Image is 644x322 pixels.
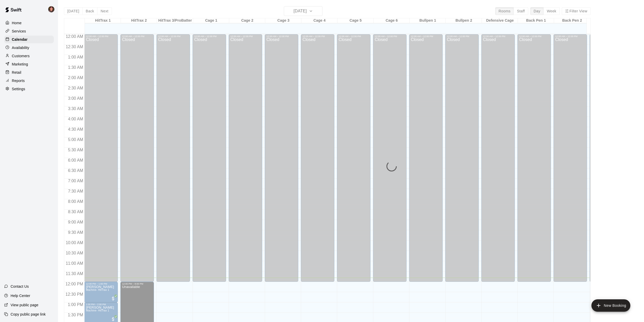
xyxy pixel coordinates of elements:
[67,168,85,173] span: 6:30 AM
[85,18,121,23] div: HitTrax 1
[555,35,585,38] div: 12:00 AM – 12:00 PM
[337,34,370,282] div: 12:00 AM – 12:00 PM: Closed
[519,35,549,38] div: 12:00 AM – 12:00 PM
[481,34,515,282] div: 12:00 AM – 12:00 PM: Closed
[375,38,405,284] div: Closed
[67,137,85,142] span: 5:00 AM
[122,283,152,285] div: 12:00 PM – 8:00 PM
[64,251,85,255] span: 10:30 AM
[337,18,374,23] div: Cage 5
[4,77,54,85] a: Reports
[194,38,225,284] div: Closed
[67,55,85,59] span: 1:00 AM
[374,18,410,23] div: Cage 6
[266,35,297,38] div: 12:00 AM – 12:00 PM
[64,34,85,39] span: 12:00 AM
[84,34,118,282] div: 12:00 AM – 12:00 PM: Closed
[517,34,551,282] div: 12:00 AM – 12:00 PM: Closed
[409,34,443,282] div: 12:00 AM – 12:00 PM: Closed
[373,34,407,282] div: 12:00 AM – 12:00 PM: Closed
[4,44,54,52] a: Availability
[11,312,46,317] p: Copy public page link
[4,60,54,68] a: Marketing
[12,53,30,59] p: Customers
[375,35,405,38] div: 12:00 AM – 12:00 PM
[67,199,85,204] span: 8:00 AM
[64,261,85,266] span: 11:00 AM
[158,35,188,38] div: 12:00 AM – 12:00 PM
[12,37,28,42] p: Calendar
[67,86,85,90] span: 2:30 AM
[64,282,84,286] span: 12:00 PM
[158,38,188,284] div: Closed
[67,117,85,121] span: 4:00 AM
[64,292,84,296] span: 12:30 PM
[301,18,337,23] div: Cage 4
[86,283,116,285] div: 12:00 PM – 1:00 PM
[64,271,85,276] span: 11:30 AM
[483,35,513,38] div: 12:00 AM – 12:00 PM
[64,45,85,49] span: 12:30 AM
[4,27,54,35] a: Services
[111,296,116,301] span: All customers have paid
[445,34,479,282] div: 12:00 AM – 12:00 PM: Closed
[67,96,85,101] span: 3:00 AM
[86,288,109,291] span: Machine- HitTrax 1
[48,6,54,12] img: Mike Skogen
[86,38,116,284] div: Closed
[4,85,54,93] a: Settings
[86,309,109,312] span: Machine- HitTrax 1
[157,18,193,23] div: HitTrax 3/ProBatter
[591,299,630,312] button: add
[121,18,157,23] div: HitTrax 2
[67,230,85,235] span: 9:30 AM
[338,38,369,284] div: Closed
[411,38,441,284] div: Closed
[67,76,85,80] span: 2:00 AM
[11,284,29,289] p: Contact Us
[67,313,85,317] span: 1:30 PM
[86,35,116,38] div: 12:00 AM – 12:00 PM
[411,35,441,38] div: 12:00 AM – 12:00 PM
[122,35,152,38] div: 12:00 AM – 12:00 PM
[193,34,226,282] div: 12:00 AM – 12:00 PM: Closed
[447,35,477,38] div: 12:00 AM – 12:00 PM
[84,282,118,302] div: 12:00 PM – 1:00 PM: Rebecca Jund
[230,38,261,284] div: Closed
[12,29,26,34] p: Services
[67,189,85,193] span: 7:30 AM
[266,38,297,284] div: Closed
[446,18,482,23] div: Bullpen 2
[11,293,30,298] p: Help Center
[12,70,21,75] p: Retail
[338,35,369,38] div: 12:00 AM – 12:00 PM
[554,34,587,282] div: 12:00 AM – 12:00 PM: Closed
[12,62,28,67] p: Marketing
[67,302,85,307] span: 1:00 PM
[67,148,85,152] span: 5:30 AM
[447,38,477,284] div: Closed
[483,38,513,284] div: Closed
[12,78,25,83] p: Reports
[4,36,54,43] a: Calendar
[194,35,225,38] div: 12:00 AM – 12:00 PM
[229,34,262,282] div: 12:00 AM – 12:00 PM: Closed
[67,220,85,224] span: 9:00 AM
[120,34,154,282] div: 12:00 AM – 12:00 PM: Closed
[229,18,265,23] div: Cage 2
[554,18,590,23] div: Back Pen 2
[590,34,623,282] div: 12:00 AM – 12:00 PM: Closed
[67,210,85,214] span: 8:30 AM
[122,38,152,284] div: Closed
[4,69,54,76] a: Retail
[518,18,554,23] div: Back Pen 1
[193,18,229,23] div: Cage 1
[4,52,54,60] a: Customers
[67,106,85,111] span: 3:30 AM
